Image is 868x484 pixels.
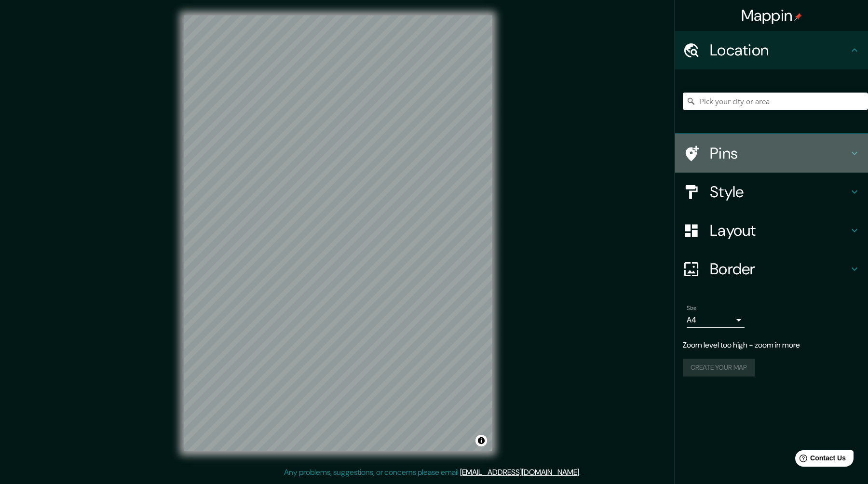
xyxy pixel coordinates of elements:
button: Toggle attribution [475,435,487,446]
div: Location [675,31,868,69]
div: Border [675,250,868,288]
canvas: Map [184,15,492,451]
a: [EMAIL_ADDRESS][DOMAIN_NAME] [460,467,579,477]
div: Style [675,173,868,211]
p: Zoom level too high - zoom in more [683,339,860,351]
h4: Mappin [741,6,802,25]
h4: Location [710,40,849,60]
h4: Border [710,259,849,279]
p: Any problems, suggestions, or concerns please email . [284,467,581,478]
div: A4 [687,312,745,328]
div: Pins [675,134,868,173]
label: Size [687,304,697,312]
iframe: Help widget launcher [782,446,857,473]
h4: Style [710,182,849,202]
input: Pick your city or area [683,93,868,110]
div: . [581,467,582,478]
div: . [582,467,584,478]
img: pin-icon.png [794,13,802,21]
h4: Pins [710,144,849,163]
div: Layout [675,211,868,250]
h4: Layout [710,221,849,240]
